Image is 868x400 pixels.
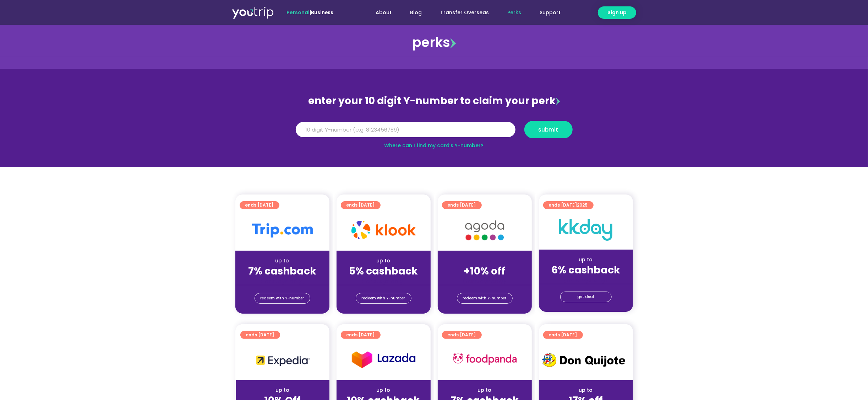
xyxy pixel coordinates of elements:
span: submit [539,127,558,132]
strong: 6% cashback [551,263,620,277]
div: (for stays only) [443,278,526,285]
a: Business [311,9,334,16]
div: up to [242,386,324,394]
a: ends [DATE] [442,331,482,339]
span: redeem with Y-number [463,293,507,303]
span: ends [DATE] [245,201,274,209]
div: up to [545,386,627,394]
a: ends [DATE] [543,331,583,339]
a: Perks [498,6,531,19]
div: up to [545,256,627,263]
span: ends [DATE] [448,201,476,209]
a: redeem with Y-number [457,293,513,304]
span: Sign up [607,9,627,16]
a: Blog [401,6,431,19]
span: redeem with Y-number [261,293,304,303]
a: ends [DATE] [442,201,482,209]
span: up to [478,257,491,264]
a: ends [DATE]2025 [543,201,594,209]
a: ends [DATE] [341,331,381,339]
strong: 7% cashback [248,264,316,278]
a: Sign up [598,6,636,19]
span: ends [DATE] [346,331,375,339]
div: up to [342,386,425,394]
form: Y Number [296,121,573,144]
nav: Menu [353,6,570,19]
div: (for stays only) [545,277,627,284]
span: 2025 [577,202,588,208]
strong: 5% cashback [349,264,418,278]
strong: +10% off [464,264,506,278]
div: enter your 10 digit Y-number to claim your perk [292,92,576,110]
a: redeem with Y-number [255,293,310,304]
a: ends [DATE] [240,201,279,209]
div: up to [342,257,425,265]
span: get deal [578,292,594,302]
a: Transfer Overseas [431,6,498,19]
span: ends [DATE] [346,201,375,209]
div: up to [241,257,324,265]
span: ends [DATE] [549,331,577,339]
span: ends [DATE] [448,331,476,339]
input: 10 digit Y-number (e.g. 8123456789) [296,122,515,138]
a: redeem with Y-number [356,293,411,304]
a: Support [531,6,570,19]
a: About [367,6,401,19]
a: ends [DATE] [341,201,381,209]
span: redeem with Y-number [362,293,405,303]
span: ends [DATE] [549,201,588,209]
div: (for stays only) [342,278,425,285]
div: up to [443,386,526,394]
a: Where can I find my card’s Y-number? [384,142,484,149]
button: submit [524,121,573,138]
span: Personal [286,9,310,16]
div: (for stays only) [241,278,324,285]
a: ends [DATE] [240,331,280,339]
span: ends [DATE] [246,331,274,339]
a: get deal [560,292,612,302]
span: | [286,9,334,16]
